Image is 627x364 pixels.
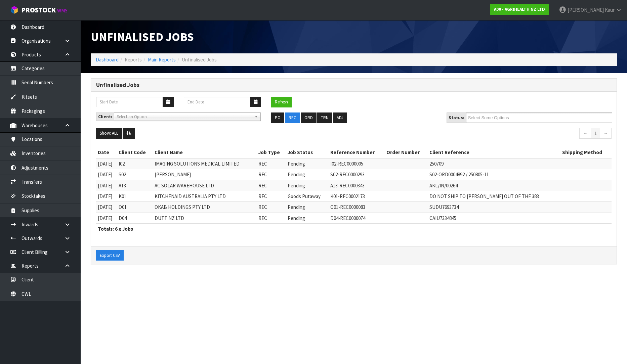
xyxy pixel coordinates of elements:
td: OKAB HOLDINGS PTY LTD [153,202,257,213]
td: S02-REC0000293 [329,169,385,180]
td: CAIU7334845 [428,213,560,223]
td: S02-ORD0004892 / 250805-11 [428,169,560,180]
span: Pending [288,171,305,178]
th: Client Name [153,147,257,158]
td: KITCHENAID AUSTRALIA PTY LTD [153,191,257,202]
td: I02-REC0000005 [329,158,385,169]
span: Reports [125,56,142,63]
input: Start Date [96,97,163,107]
span: Pending [288,182,305,189]
button: Export CSV [96,250,124,261]
h3: Unfinalised Jobs [96,82,612,88]
span: Goods Putaway [288,193,321,199]
td: [DATE] [96,191,117,202]
td: REC [257,158,286,169]
span: Pending [288,161,305,167]
a: Dashboard [96,56,119,63]
a: → [600,128,612,139]
td: A13-REC0000343 [329,180,385,191]
td: REC [257,169,286,180]
td: D04-REC0000074 [329,213,385,223]
th: Reference Number [329,147,385,158]
td: AC SOLAR WAREHOUSE LTD [153,180,257,191]
span: Unfinalised Jobs [91,29,194,44]
td: [DATE] [96,213,117,223]
th: Client Reference [428,147,560,158]
strong: Client: [98,114,112,120]
input: End Date [184,97,251,107]
th: Date [96,147,117,158]
button: Show: ALL [96,128,122,139]
strong: A00 - AGRIHEALTH NZ LTD [494,6,545,12]
button: TRN [317,112,332,123]
th: Job Status [286,147,329,158]
th: Order Number [385,147,428,158]
td: D04 [117,213,153,223]
a: A00 - AGRIHEALTH NZ LTD [490,4,549,15]
td: 250709 [428,158,560,169]
td: REC [257,202,286,213]
td: O01 [117,202,153,213]
td: IMAGING SOLUTIONS MEDICAL LIMITED [153,158,257,169]
span: Select an Option [117,113,252,121]
th: Totals: 6 x Jobs [96,224,612,234]
th: Shipping Method [560,147,612,158]
td: O01-REC0000083 [329,202,385,213]
a: Main Reports [148,56,176,63]
th: Job Type [257,147,286,158]
span: Pending [288,215,305,221]
button: ORD [301,112,317,123]
td: [DATE] [96,158,117,169]
a: 1 [591,128,600,139]
span: [PERSON_NAME] [568,7,604,13]
button: Refresh [271,97,292,107]
button: PO [271,112,284,123]
button: REC [285,112,300,123]
button: ADJ [333,112,347,123]
td: DUTT NZ LTD [153,213,257,223]
td: [PERSON_NAME] [153,169,257,180]
td: SUDU7693734 [428,202,560,213]
td: S02 [117,169,153,180]
span: ProStock [22,6,56,14]
th: Client Code [117,147,153,158]
a: ← [579,128,591,139]
small: WMS [57,7,68,14]
td: I02 [117,158,153,169]
td: A13 [117,180,153,191]
strong: Status: [449,115,464,121]
td: [DATE] [96,180,117,191]
td: K01-REC0002173 [329,191,385,202]
td: [DATE] [96,169,117,180]
td: REC [257,180,286,191]
td: K01 [117,191,153,202]
td: DO NOT SHIP TO [PERSON_NAME] OUT OF THE 383 [428,191,560,202]
nav: Page navigation [359,128,612,140]
td: REC [257,191,286,202]
span: Pending [288,204,305,210]
td: [DATE] [96,202,117,213]
td: REC [257,213,286,223]
span: Unfinalised Jobs [182,56,217,63]
img: cube-alt.png [10,6,18,14]
td: AKL/IN/00264 [428,180,560,191]
span: Kaur [605,7,615,13]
